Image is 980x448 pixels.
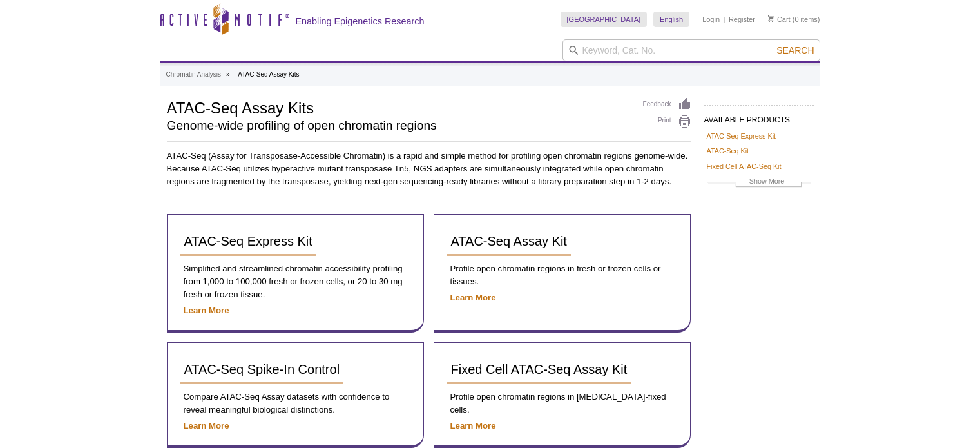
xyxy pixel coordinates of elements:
[180,228,316,256] a: ATAC-Seq Express Kit
[707,130,776,142] a: ATAC-Seq Express Kit
[180,356,344,384] a: ATAC-Seq Spike-In Control
[167,120,630,131] h2: Genome-wide profiling of open chromatin regions
[167,97,630,117] h1: ATAC-Seq Assay Kits
[180,391,410,416] p: Compare ATAC-Seq Assay datasets with confidence to reveal meaningful biological distinctions.
[447,262,677,288] p: Profile open chromatin regions in fresh or frozen cells or tissues.
[180,262,410,301] p: Simplified and streamlined chromatin accessibility profiling from 1,000 to 100,000 fresh or froze...
[768,15,774,22] img: Your Cart
[653,12,689,27] a: English
[702,15,720,24] a: Login
[447,356,631,384] a: Fixed Cell ATAC-Seq Assay Kit
[238,71,299,78] li: ATAC-Seq Assay Kits
[729,15,755,24] a: Register
[184,362,340,376] span: ATAC-Seq Spike-In Control
[184,234,312,248] span: ATAC-Seq Express Kit
[773,44,818,56] button: Search
[184,306,229,315] a: Learn More
[226,71,230,78] li: »
[451,234,567,248] span: ATAC-Seq Assay Kit
[450,421,496,431] a: Learn More
[561,12,648,27] a: [GEOGRAPHIC_DATA]
[776,45,814,55] span: Search
[724,12,725,27] li: |
[451,362,628,376] span: Fixed Cell ATAC-Seq Assay Kit
[704,105,814,128] h2: AVAILABLE PRODUCTS
[707,175,811,190] a: Show More
[768,12,820,27] li: (0 items)
[184,421,229,431] a: Learn More
[643,97,691,112] a: Feedback
[768,15,791,24] a: Cart
[296,15,425,27] h2: Enabling Epigenetics Research
[167,150,691,188] p: ATAC-Seq (Assay for Transposase-Accessible Chromatin) is a rapid and simple method for profiling ...
[562,39,820,61] input: Keyword, Cat. No.
[450,293,496,302] a: Learn More
[707,145,749,157] a: ATAC-Seq Kit
[447,228,571,256] a: ATAC-Seq Assay Kit
[643,115,691,129] a: Print
[166,69,222,81] a: Chromatin Analysis
[447,391,677,416] p: Profile open chromatin regions in [MEDICAL_DATA]-fixed cells.
[707,161,782,172] a: Fixed Cell ATAC-Seq Kit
